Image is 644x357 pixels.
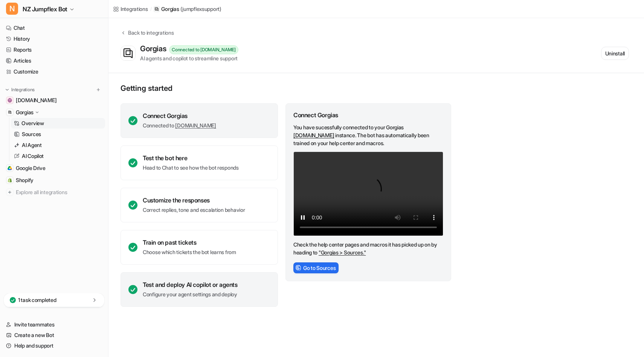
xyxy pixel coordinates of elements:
img: explore all integrations [6,188,14,196]
img: www.jumpflex.co.nz [8,98,12,103]
a: AI Copilot [11,151,105,161]
img: sourcesIcon [296,265,301,270]
div: Connected to [DOMAIN_NAME] [169,45,238,54]
img: Shopify [8,178,12,182]
p: AI Copilot [22,152,44,160]
p: Integrations [11,87,35,93]
p: Head to Chat to see how the bot responds [143,164,239,172]
div: Connect Gorgias [143,112,216,120]
span: NZ Jumpflex Bot [23,4,67,14]
span: N [6,3,18,15]
p: 1 task completed [18,296,56,304]
a: www.jumpflex.co.nz[DOMAIN_NAME] [3,95,105,106]
div: Back to integrations [126,29,174,37]
p: Configure your agent settings and deploy [143,291,238,298]
span: Shopify [16,176,34,184]
span: / [150,6,152,12]
p: You have sucessfully connected to your Gorgias instance. The bot has automatically been trained o... [293,123,443,147]
div: AI agents and copilot to streamline support [140,54,238,62]
a: Overview [11,118,105,129]
a: Sources [11,129,105,139]
span: [DOMAIN_NAME] [16,97,56,104]
img: Gorgias icon [121,46,135,60]
a: Help and support [3,340,105,351]
button: Go to Sources [293,262,339,273]
a: History [3,34,105,44]
a: Google DriveGoogle Drive [3,163,105,173]
p: Gorgias [16,109,34,116]
p: Correct replies, tone and escalation behavior [143,206,245,214]
p: ( jumpflexsupport ) [180,5,221,13]
a: Chat [3,23,105,33]
div: Test the bot here [143,154,239,162]
a: Invite teammates [3,319,105,330]
button: Uninstall [601,47,629,60]
span: Explore all integrations [16,186,102,198]
img: Gorgias [8,110,12,115]
div: Customize the responses [143,196,245,204]
p: Getting started [121,84,452,93]
div: Gorgias [140,44,169,53]
video: Your browser does not support the video tag. [293,152,443,236]
span: Google Drive [16,164,46,172]
a: Create a new Bot [3,330,105,340]
a: Customize [3,66,105,77]
a: [DOMAIN_NAME] [175,122,216,129]
a: Integrations [113,5,148,13]
img: Google Drive [8,166,12,170]
p: Check the help center pages and macros it has picked up on by heading to [293,241,443,256]
a: ShopifyShopify [3,175,105,185]
img: expand menu [5,87,10,92]
div: Test and deploy AI copilot or agents [143,281,238,288]
a: Explore all integrations [3,187,105,198]
a: AI Agent [11,140,105,150]
p: AI Agent [22,141,42,149]
p: Sources [22,130,41,138]
button: Back to integrations [121,29,174,44]
p: Gorgias [161,5,179,13]
a: Articles [3,55,105,66]
img: menu_add.svg [96,87,101,92]
a: Reports [3,44,105,55]
div: Integrations [121,5,148,13]
a: Gorgias(jumpflexsupport) [154,5,221,13]
p: Overview [21,120,44,127]
a: [DOMAIN_NAME] [293,132,334,138]
p: Connected to [143,122,216,129]
div: Connect Gorgias [293,111,443,119]
a: "Gorgias > Sources." [319,249,366,256]
p: Choose which tickets the bot learns from [143,248,236,256]
button: Integrations [3,86,37,93]
div: Train on past tickets [143,239,236,246]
